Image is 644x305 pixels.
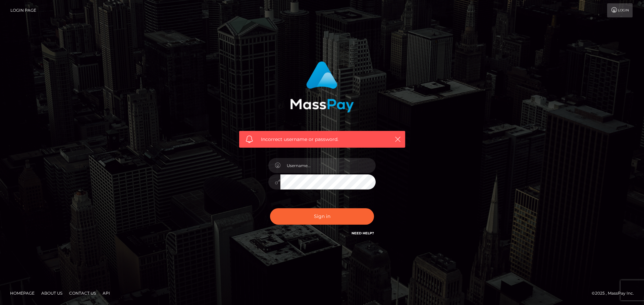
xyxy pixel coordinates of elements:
[66,288,99,298] a: Contact Us
[280,158,376,173] input: Username...
[10,3,36,17] a: Login Page
[270,208,374,225] button: Sign in
[607,3,633,17] a: Login
[290,61,354,112] img: MassPay Login
[7,288,37,298] a: Homepage
[592,290,639,297] div: © 2025 , MassPay Inc.
[39,288,65,298] a: About Us
[261,136,383,143] span: Incorrect username or password.
[352,231,374,235] a: Need Help?
[100,288,113,298] a: API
